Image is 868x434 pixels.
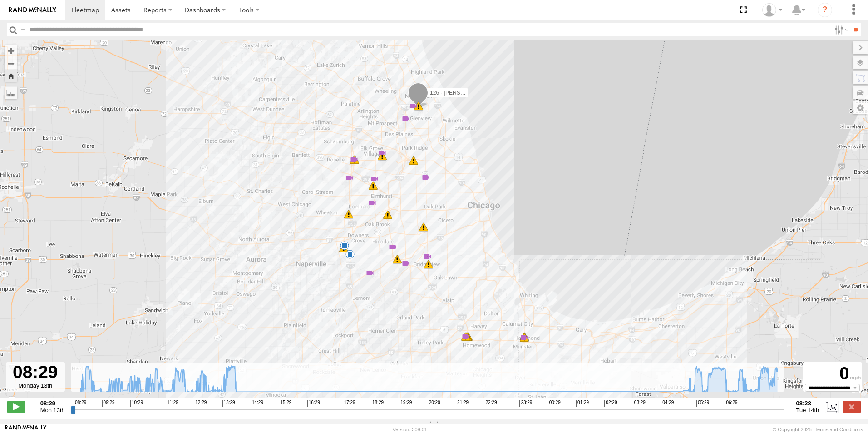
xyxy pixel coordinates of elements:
[222,400,235,407] span: 13:29
[815,427,863,432] a: Terms and Conditions
[804,363,861,384] div: 0
[102,400,115,407] span: 09:29
[773,427,863,432] div: © Copyright 2025 -
[430,90,488,96] span: 126 - [PERSON_NAME]
[796,400,819,407] strong: 08:28
[7,401,25,413] label: Play/Stop
[484,400,497,407] span: 22:29
[604,400,617,407] span: 02:29
[5,57,17,70] button: Zoom out
[40,400,65,407] strong: 08:29
[371,400,384,407] span: 18:29
[251,400,263,407] span: 14:29
[424,260,433,269] div: 14
[19,23,26,36] label: Search Query
[369,181,378,190] div: 6
[5,70,17,82] button: Zoom Home
[519,400,532,407] span: 23:29
[843,401,861,413] label: Close
[194,400,207,407] span: 12:29
[661,400,674,407] span: 04:29
[796,407,819,414] span: Tue 14th Oct 2025
[853,101,868,114] label: Map Settings
[5,45,17,57] button: Zoom in
[759,3,785,17] div: Ed Pruneda
[339,243,348,252] div: 8
[344,210,353,219] div: 5
[5,425,47,434] a: Visit our Website
[725,400,738,407] span: 06:29
[383,210,392,219] div: 11
[130,400,143,407] span: 10:29
[393,427,427,432] div: Version: 309.01
[423,252,432,261] div: 6
[9,7,56,13] img: rand-logo.svg
[576,400,589,407] span: 01:29
[5,86,17,99] label: Measure
[419,222,428,232] div: 10
[696,400,709,407] span: 05:29
[393,255,402,264] div: 26
[831,23,850,36] label: Search Filter Options
[633,400,646,407] span: 03:29
[456,400,469,407] span: 21:29
[428,400,440,407] span: 20:29
[74,400,86,407] span: 08:29
[818,3,832,17] i: ?
[409,156,418,165] div: 11
[307,400,320,407] span: 16:29
[166,400,178,407] span: 11:29
[279,400,291,407] span: 15:29
[548,400,561,407] span: 00:29
[414,101,423,111] div: 10
[40,407,65,414] span: Mon 13th Oct 2025
[343,400,355,407] span: 17:29
[399,400,412,407] span: 19:29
